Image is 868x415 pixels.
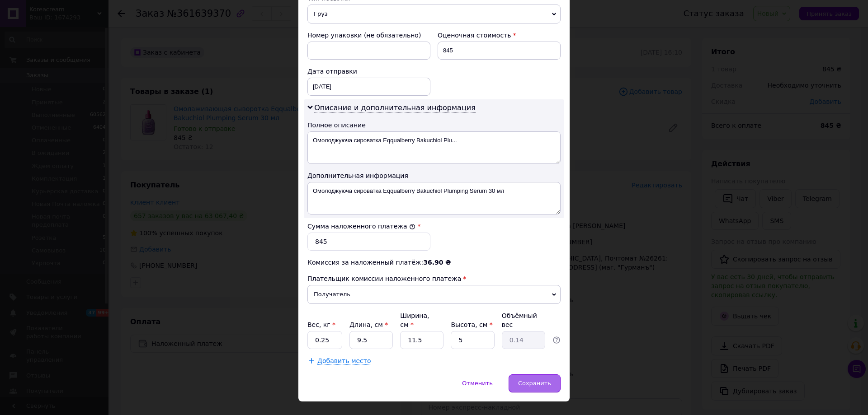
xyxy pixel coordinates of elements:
[307,223,415,230] label: Сумма наложенного платежа
[307,131,561,164] textarea: Омолоджуюча сироватка Eqqualberry Bakuchiol Plu...
[400,312,429,328] label: Ширина, см
[307,275,461,282] span: Плательщик комиссии наложенного платежа
[307,171,561,180] div: Дополнительная информация
[349,321,388,328] label: Длина, см
[307,5,561,23] span: Груз
[317,357,371,365] span: Добавить место
[502,311,545,329] div: Объёмный вес
[307,67,430,76] div: Дата отправки
[314,103,476,112] span: Описание и дополнительная информация
[307,182,561,214] textarea: Омолоджуюча сироватка Eqqualberry Bakuchiol Plumping Serum 30 мл
[462,380,493,387] span: Отменить
[307,31,430,40] div: Номер упаковки (не обязательно)
[307,285,561,304] span: Получатель
[438,31,561,40] div: Оценочная стоимость
[307,321,335,328] label: Вес, кг
[307,258,561,267] div: Комиссия за наложенный платёж:
[423,259,451,266] span: 36.90 ₴
[518,380,551,387] span: Сохранить
[307,121,561,130] div: Полное описание
[451,321,492,328] label: Высота, см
